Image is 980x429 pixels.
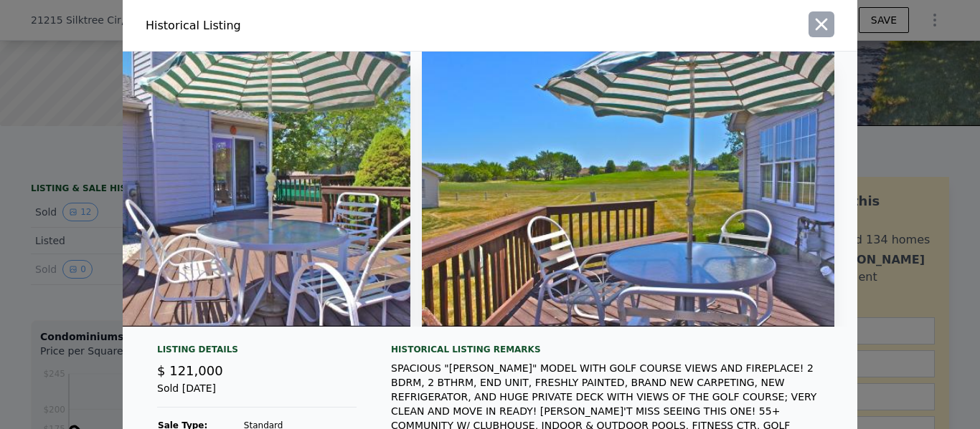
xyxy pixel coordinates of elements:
div: Historical Listing remarks [391,344,834,355]
div: Sold [DATE] [157,381,357,408]
span: $ 121,000 [157,363,223,378]
div: Listing Details [157,344,357,361]
div: Historical Listing [146,17,484,34]
img: Property Img [422,52,834,327]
